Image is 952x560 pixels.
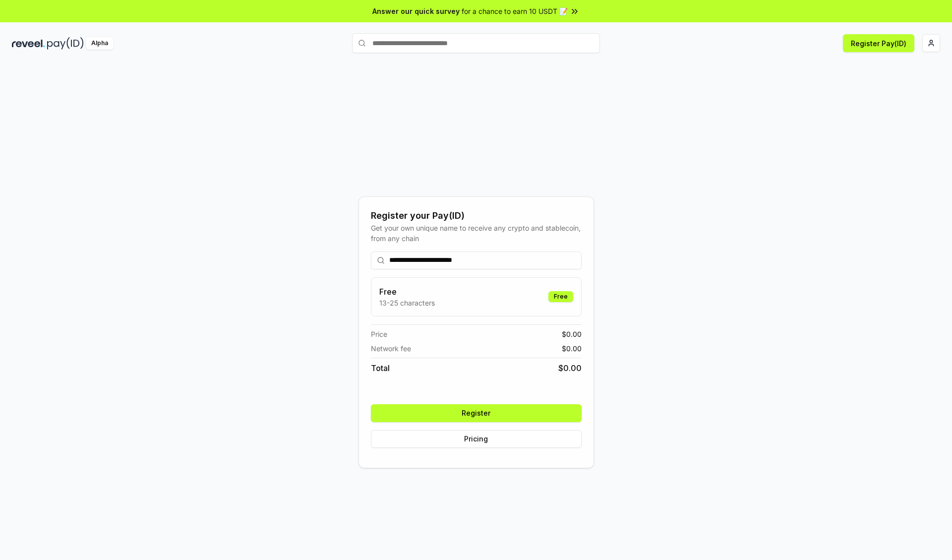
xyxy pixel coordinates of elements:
[371,362,390,374] span: Total
[12,37,45,50] img: reveel_dark
[371,343,411,354] span: Network fee
[371,209,582,223] div: Register your Pay(ID)
[379,298,435,308] p: 13-25 characters
[47,37,84,50] img: pay_id
[379,286,435,298] h3: Free
[371,430,582,448] button: Pricing
[86,37,114,50] div: Alpha
[558,362,582,374] span: $ 0.00
[462,6,568,16] span: for a chance to earn 10 USDT 📝
[371,329,387,339] span: Price
[562,343,582,354] span: $ 0.00
[843,34,914,52] button: Register Pay(ID)
[371,223,582,244] div: Get your own unique name to receive any crypto and stablecoin, from any chain
[371,404,582,422] button: Register
[562,329,582,339] span: $ 0.00
[372,6,460,16] span: Answer our quick survey
[548,291,573,302] div: Free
